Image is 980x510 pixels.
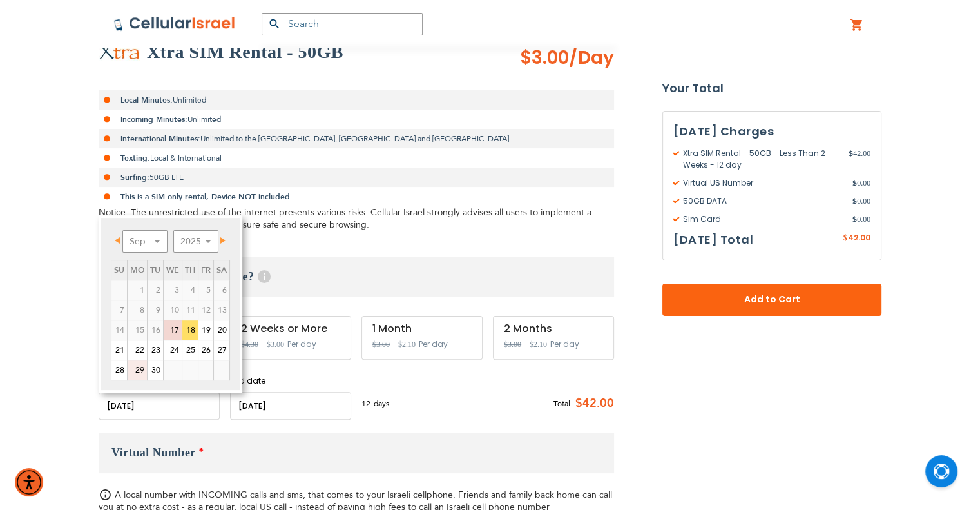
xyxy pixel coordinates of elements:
[214,340,229,360] a: 27
[419,338,448,350] span: Per day
[99,206,614,231] div: Notice: The unrestricted use of the internet presents various risks. Cellular Israel strongly adv...
[130,264,144,276] span: Monday
[372,340,390,349] span: $3.00
[241,340,258,349] span: $4.30
[15,468,43,496] div: Accessibility Menu
[361,398,374,409] span: 12
[374,398,389,409] span: days
[111,360,127,380] a: 28
[852,177,870,189] span: 0.00
[182,340,198,360] a: 25
[99,148,614,168] li: Local & International
[241,323,340,335] div: 2 Weeks or More
[99,129,614,148] li: Unlimited to the [GEOGRAPHIC_DATA], [GEOGRAPHIC_DATA] and [GEOGRAPHIC_DATA]
[164,320,182,340] a: 17
[164,300,182,320] span: 10
[287,338,316,350] span: Per day
[128,360,147,380] a: 29
[120,153,150,163] strong: Texting:
[164,340,182,360] a: 24
[148,340,163,360] a: 23
[120,172,149,182] strong: Surfing:
[530,340,547,349] span: $2.10
[120,95,173,105] strong: Local Minutes:
[128,280,147,300] span: 1
[372,323,472,335] div: 1 Month
[111,446,196,459] span: Virtual Number
[230,375,351,387] label: End date
[120,133,200,144] strong: International Minutes:
[128,320,147,340] span: 15
[128,340,147,360] a: 22
[398,340,416,349] span: $2.10
[214,320,229,340] a: 20
[164,280,182,300] span: 3
[550,338,579,350] span: Per day
[111,340,127,360] a: 21
[569,45,614,71] span: /Day
[504,323,603,335] div: 2 Months
[99,392,220,420] input: MM/DD/YYYY
[148,360,163,380] a: 30
[849,148,870,171] span: 42.00
[662,79,881,98] strong: Your Total
[662,284,881,316] button: Add to Cart
[849,148,853,159] span: $
[99,257,614,297] h3: When do you need service?
[182,300,198,320] span: 11
[230,392,351,420] input: MM/DD/YYYY
[122,230,168,253] select: Select month
[673,122,870,141] h3: [DATE] Charges
[111,300,127,320] span: 7
[111,320,127,340] span: 14
[198,340,213,360] a: 26
[262,13,423,35] input: Search
[112,232,128,248] a: Prev
[852,195,857,207] span: $
[673,213,852,225] span: Sim Card
[214,280,229,300] span: 6
[673,148,849,171] span: Xtra SIM Rental - 50GB - Less Than 2 Weeks - 12 day
[843,233,848,244] span: $
[150,264,160,276] span: Tuesday
[201,264,211,276] span: Friday
[185,264,195,276] span: Thursday
[570,394,614,413] span: $42.00
[120,114,187,124] strong: Incoming Minutes:
[852,213,870,225] span: 0.00
[673,177,852,189] span: Virtual US Number
[182,280,198,300] span: 4
[216,264,227,276] span: Saturday
[520,45,614,71] span: $3.00
[166,264,179,276] span: Wednesday
[128,300,147,320] span: 8
[852,213,857,225] span: $
[148,280,163,300] span: 2
[198,300,213,320] span: 12
[99,44,140,61] img: Xtra SIM Rental - 50GB
[148,320,163,340] span: 16
[115,237,120,244] span: Prev
[673,230,753,250] h3: [DATE] Total
[198,320,213,340] a: 19
[852,177,857,189] span: $
[673,195,852,207] span: 50GB DATA
[705,293,839,306] span: Add to Cart
[147,39,343,65] h2: Xtra SIM Rental - 50GB
[258,270,271,283] span: Help
[120,191,290,202] strong: This is a SIM only rental, Device NOT included
[99,168,614,187] li: 50GB LTE
[553,398,570,409] span: Total
[504,340,521,349] span: $3.00
[113,16,236,32] img: Cellular Israel Logo
[852,195,870,207] span: 0.00
[182,320,198,340] a: 18
[198,280,213,300] span: 5
[267,340,284,349] span: $3.00
[848,232,870,243] span: 42.00
[213,232,229,248] a: Next
[220,237,226,244] span: Next
[114,264,124,276] span: Sunday
[214,300,229,320] span: 13
[99,110,614,129] li: Unlimited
